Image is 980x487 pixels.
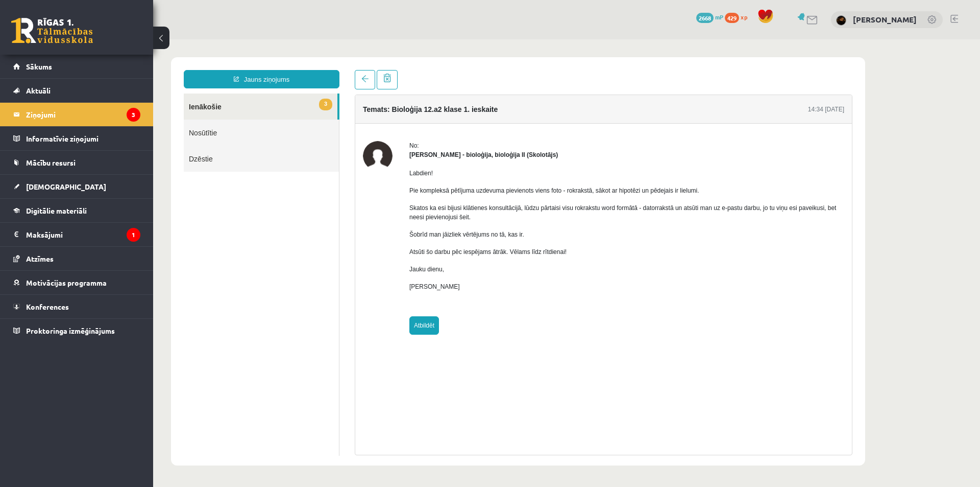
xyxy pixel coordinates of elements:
span: Aktuāli [26,86,51,95]
legend: Maksājumi [26,223,140,246]
span: [DEMOGRAPHIC_DATA] [26,182,106,191]
a: Aktuāli [13,79,140,102]
a: Mācību resursi [13,151,140,174]
a: Rīgas 1. Tālmācības vidusskola [11,18,93,43]
a: Ziņojumi3 [13,103,140,126]
h4: Temats: Bioloģija 12.a2 klase 1. ieskaite [210,66,345,74]
a: Sākums [13,55,140,78]
p: [PERSON_NAME] [256,243,691,252]
a: Proktoringa izmēģinājums [13,319,140,342]
span: 3 [166,59,179,71]
a: Konferences [13,295,140,318]
span: Digitālie materiāli [26,206,87,215]
strong: [PERSON_NAME] - bioloģija, bioloģija II (Skolotājs) [256,112,405,119]
span: 2668 [696,13,714,23]
span: mP [715,13,723,21]
a: [PERSON_NAME] [853,14,917,25]
div: No: [256,102,691,111]
legend: Informatīvie ziņojumi [26,127,140,150]
p: Pie kompleksā pētījuma uzdevuma pievienots viens foto - rokrakstā, sākot ar hipotēzi un pēdejais ... [256,147,691,156]
a: Dzēstie [31,106,186,132]
p: Labdien! [256,129,691,138]
span: xp [741,13,747,21]
a: Atbildēt [256,277,286,295]
span: Mācību resursi [26,158,76,167]
span: Motivācijas programma [26,278,107,287]
a: 2668 mP [696,13,723,21]
a: Digitālie materiāli [13,199,140,222]
a: Atzīmes [13,247,140,270]
a: [DEMOGRAPHIC_DATA] [13,175,140,198]
span: Sākums [26,62,52,71]
a: 3Ienākošie [31,54,184,80]
i: 1 [127,228,140,242]
a: Motivācijas programma [13,271,140,294]
a: Informatīvie ziņojumi [13,127,140,150]
p: Skatos ka esi bijusi klātienes konsultācijā, lūdzu pārtaisi visu rokrakstu word formātā - datorra... [256,164,691,182]
p: Jauku dienu, [256,225,691,235]
i: 3 [127,108,140,122]
p: Atsūti šo darbu pēc iespējams ātrāk. Vēlams līdz rītdienai! [256,208,691,217]
a: 429 xp [725,13,752,21]
div: 14:34 [DATE] [655,65,691,75]
span: Atzīmes [26,254,54,263]
span: Proktoringa izmēģinājums [26,326,115,335]
legend: Ziņojumi [26,103,140,126]
img: Paula Lauceniece [836,15,846,26]
p: Šobrīd man jāizliek vērtējums no tā, kas ir. [256,191,691,200]
img: Elza Saulīte - bioloģija, bioloģija II [210,102,239,131]
a: Nosūtītie [31,80,186,106]
span: Konferences [26,302,69,311]
a: Maksājumi1 [13,223,140,246]
span: 429 [725,13,739,23]
a: Jauns ziņojums [31,31,186,49]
